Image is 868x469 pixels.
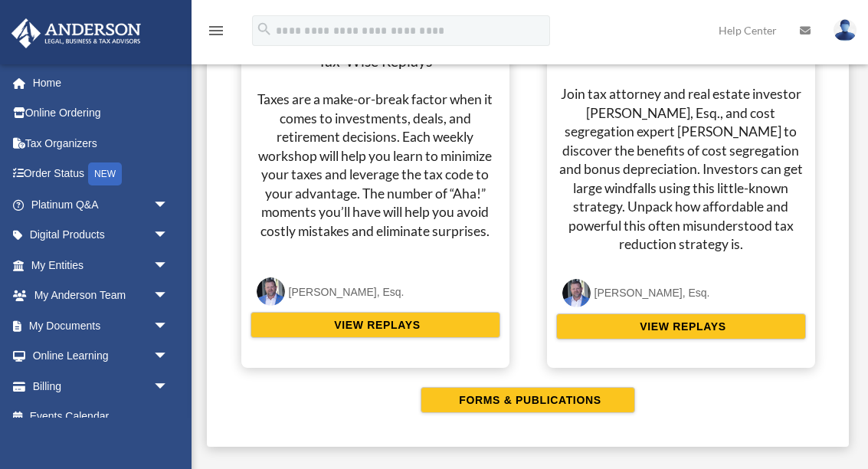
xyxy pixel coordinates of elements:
[329,317,420,333] span: VIEW REPLAYS
[562,279,591,307] img: Toby-circle-head.png
[11,371,192,402] a: Billingarrow_drop_down
[153,280,184,312] span: arrow_drop_down
[11,159,192,190] a: Order StatusNEW
[11,67,192,98] a: Home
[153,310,184,342] span: arrow_drop_down
[207,27,225,40] a: menu
[11,128,192,159] a: Tax Organizers
[7,18,146,48] img: Anderson Advisors Platinum Portal
[421,387,635,413] button: FORMS & PUBLICATIONS
[454,392,601,408] span: FORMS & PUBLICATIONS
[11,280,192,311] a: My Anderson Teamarrow_drop_down
[256,21,273,38] i: search
[556,85,806,254] h4: Join tax attorney and real estate investor [PERSON_NAME], Esq., and cost segregation expert [PERS...
[153,341,184,372] span: arrow_drop_down
[153,189,184,221] span: arrow_drop_down
[556,313,806,339] button: VIEW REPLAYS
[289,283,405,302] div: [PERSON_NAME], Esq.
[222,387,834,413] a: FORMS & PUBLICATIONS
[11,250,192,280] a: My Entitiesarrow_drop_down
[251,312,500,338] button: VIEW REPLAYS
[11,310,192,341] a: My Documentsarrow_drop_down
[251,90,500,241] h4: Taxes are a make-or-break factor when it comes to investments, deals, and retirement decisions. E...
[153,250,184,281] span: arrow_drop_down
[153,220,184,251] span: arrow_drop_down
[257,277,285,306] img: Toby-circle-head.png
[635,319,726,334] span: VIEW REPLAYS
[207,21,225,40] i: menu
[11,98,192,129] a: Online Ordering
[11,220,192,251] a: Digital Productsarrow_drop_down
[11,402,192,432] a: Events Calendar
[88,162,122,185] div: NEW
[11,189,192,220] a: Platinum Q&Aarrow_drop_down
[11,341,192,372] a: Online Learningarrow_drop_down
[594,284,710,303] div: [PERSON_NAME], Esq.
[153,371,184,402] span: arrow_drop_down
[834,19,857,41] img: User Pic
